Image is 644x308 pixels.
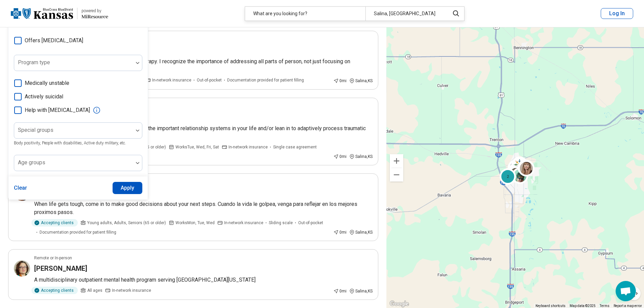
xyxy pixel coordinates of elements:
[245,7,365,21] div: What are you looking for?
[390,154,403,168] button: Zoom in
[11,5,73,22] img: Blue Cross Blue Shield Kansas
[175,144,219,150] span: Works Tue, Wed, Fri, Sat
[112,287,151,293] span: In-network insurance
[14,182,27,194] button: Clear
[333,78,347,84] div: 0 mi
[614,304,642,308] a: Report a map error
[616,281,636,301] div: Open chat
[269,220,293,226] span: Sliding scale
[333,288,347,294] div: 0 mi
[34,255,72,261] p: Remote or In-person
[34,200,373,216] p: When life gets tough, come in to make good decisions about your next steps. Cuando la vida le gol...
[152,77,191,83] span: In-network insurance
[18,159,45,166] label: Age groups
[298,220,323,226] span: Out-of-pocket
[349,288,373,294] div: Salina , KS
[224,220,263,226] span: In-network insurance
[333,229,347,235] div: 0 mi
[34,57,373,74] p: I work with all ages and specialize in trauma therapy. I recognize the importance of addressing a...
[570,304,596,308] span: Map data ©2025
[349,153,373,160] div: Salina , KS
[229,144,268,150] span: In-network insurance
[25,106,90,114] span: Help with [MEDICAL_DATA]
[600,304,610,308] a: Terms (opens in new tab)
[349,78,373,84] div: Salina , KS
[34,264,87,273] h3: [PERSON_NAME]
[349,229,373,235] div: Salina , KS
[18,127,53,133] label: Special groups
[14,141,126,145] span: Body positivity, People with disabilities, Active duty military, etc.
[500,168,516,185] div: 2
[273,144,317,150] span: Single case agreement
[31,287,78,294] div: Accepting clients
[175,220,215,226] span: Works Mon, Tue, Wed
[227,77,304,83] span: Documentation provided for patient filling
[40,229,116,235] span: Documentation provided for patient filling
[113,182,143,194] button: Apply
[31,219,78,227] div: Accepting clients
[18,59,50,66] label: Program type
[25,37,83,45] span: Offers [MEDICAL_DATA]
[81,8,108,14] div: powered by
[34,276,373,284] p: A multidisciplinary outpatient mental health program serving [GEOGRAPHIC_DATA][US_STATE]
[390,168,403,182] button: Zoom out
[25,79,69,87] span: Medically unstable
[34,124,373,141] p: Come and work on improving your functioning in the important relationship systems in your life an...
[87,287,102,293] span: All ages
[333,153,347,160] div: 0 mi
[87,220,166,226] span: Young adults, Adults, Seniors (65 or older)
[25,93,63,101] span: Actively suicidal
[365,7,446,21] div: Salina, [GEOGRAPHIC_DATA]
[11,5,108,22] a: Blue Cross Blue Shield Kansaspowered by
[197,77,222,83] span: Out-of-pocket
[601,8,633,19] button: Log In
